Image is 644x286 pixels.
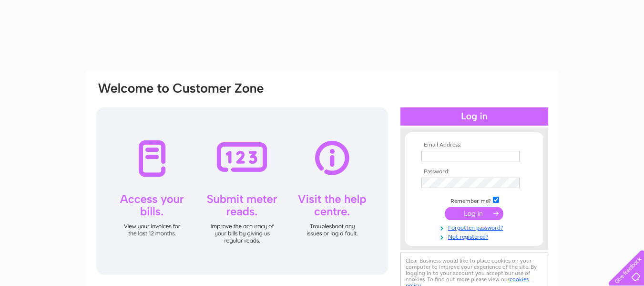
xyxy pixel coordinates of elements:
[421,222,530,232] a: Forgotten password?
[421,232,530,241] a: Not registered?
[419,195,530,205] td: Remember me?
[419,142,530,148] th: Email Address:
[445,207,503,220] input: Submit
[419,169,530,175] th: Password:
